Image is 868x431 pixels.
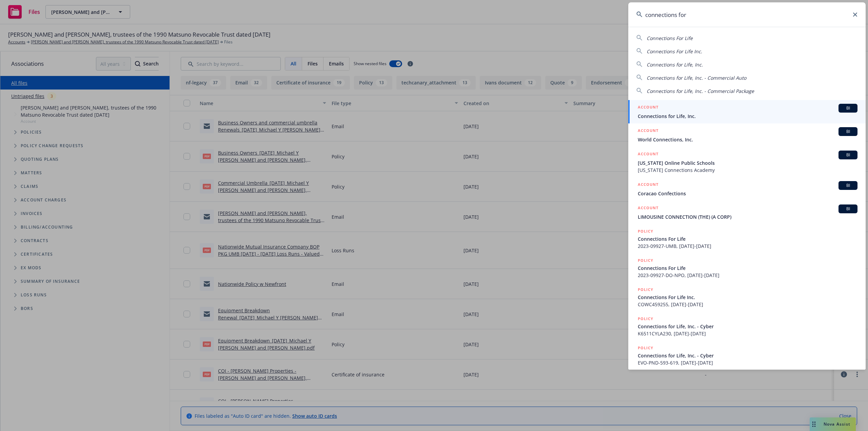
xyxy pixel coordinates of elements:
[638,294,857,301] span: Connections For Life Inc.
[638,352,857,359] span: Connections for Life, Inc. - Cyber
[841,182,855,189] span: BI
[628,123,866,147] a: ACCOUNTBIWorld Connections, Inc.
[647,88,754,94] span: Connections for Life, Inc. - Commercial Package
[638,136,857,143] span: World Connections, Inc.
[841,206,855,212] span: BI
[638,181,658,189] h5: ACCOUNT
[628,224,866,253] a: POLICYConnections For Life2023-09927-UMB, [DATE]-[DATE]
[841,152,855,158] span: BI
[647,75,746,81] span: Connections for Life, Inc. - Commercial Auto
[638,242,857,250] span: 2023-09927-UMB, [DATE]-[DATE]
[628,100,866,123] a: ACCOUNTBIConnections for Life, Inc.
[638,228,653,235] h5: POLICY
[628,341,866,370] a: POLICYConnections for Life, Inc. - CyberEVO-PND-593-619, [DATE]-[DATE]
[841,129,855,135] span: BI
[638,113,857,120] span: Connections for Life, Inc.
[638,190,857,197] span: Coracao Confections
[638,159,857,166] span: [US_STATE] Online Public Schools
[628,201,866,224] a: ACCOUNTBILIMOUSINE CONNECTION (THE) (A CORP)
[628,312,866,341] a: POLICYConnections for Life, Inc. - CyberK6511CYLA230, [DATE]-[DATE]
[638,359,857,366] span: EVO-PND-593-619, [DATE]-[DATE]
[638,127,658,135] h5: ACCOUNT
[638,323,857,330] span: Connections for Life, Inc. - Cyber
[638,235,857,242] span: Connections For Life
[628,282,866,312] a: POLICYConnections For Life Inc.COWC459255, [DATE]-[DATE]
[638,257,653,264] h5: POLICY
[638,104,658,112] h5: ACCOUNT
[638,151,658,159] h5: ACCOUNT
[628,177,866,201] a: ACCOUNTBICoracao Confections
[638,286,653,293] h5: POLICY
[638,265,857,272] span: Connections For Life
[638,301,857,308] span: COWC459255, [DATE]-[DATE]
[638,315,653,322] h5: POLICY
[628,253,866,282] a: POLICYConnections For Life2023-09927-DO-NPO, [DATE]-[DATE]
[638,330,857,337] span: K6511CYLA230, [DATE]-[DATE]
[638,166,857,174] span: [US_STATE] Connections Academy
[638,204,658,213] h5: ACCOUNT
[638,345,653,351] h5: POLICY
[638,272,857,279] span: 2023-09927-DO-NPO, [DATE]-[DATE]
[628,147,866,177] a: ACCOUNTBI[US_STATE] Online Public Schools[US_STATE] Connections Academy
[841,105,855,111] span: BI
[628,2,866,27] input: Search...
[638,213,857,220] span: LIMOUSINE CONNECTION (THE) (A CORP)
[647,61,703,68] span: Connections for Life, Inc.
[647,48,702,55] span: Connections For Life Inc.
[647,35,693,41] span: Connections For Life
